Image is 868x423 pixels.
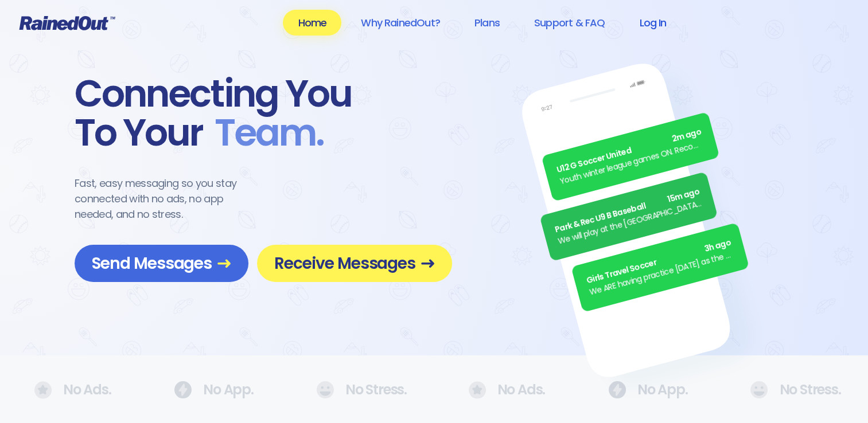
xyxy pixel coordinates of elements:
[608,381,626,398] img: No Ads.
[585,237,733,287] div: Girls Travel Soccer
[666,186,700,206] span: 15m ago
[750,381,834,398] div: No Stress.
[555,126,703,177] div: U12 G Soccer United
[274,253,435,273] span: Receive Messages
[469,381,486,399] img: No Ads.
[75,175,258,222] div: Fast, easy messaging so you stay connected with no ads, no app needed, and no stress.
[203,113,324,152] span: Team .
[671,126,703,146] span: 2m ago
[174,381,192,398] img: No Ads.
[469,381,539,399] div: No Ads.
[608,381,682,398] div: No App.
[257,245,452,282] a: Receive Messages
[316,381,400,398] div: No Stress.
[34,381,52,399] img: No Ads.
[559,138,706,188] div: Youth winter league games ON. Recommend running shoes/sneakers for players as option for footwear.
[75,245,248,282] a: Send Messages
[92,253,231,273] span: Send Messages
[624,10,681,36] a: Log In
[174,381,247,398] div: No App.
[75,75,452,152] div: Connecting You To Your
[554,186,701,236] div: Park & Rec U9 B Baseball
[316,381,334,398] img: No Ads.
[588,248,735,299] div: We ARE having practice [DATE] as the sun is finally out.
[556,197,704,248] div: We will play at the [GEOGRAPHIC_DATA]. Wear white, be at the field by 5pm.
[34,381,105,399] div: No Ads.
[460,10,515,36] a: Plans
[283,10,341,36] a: Home
[519,10,620,36] a: Support & FAQ
[703,237,732,256] span: 3h ago
[346,10,455,36] a: Why RainedOut?
[750,381,768,398] img: No Ads.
